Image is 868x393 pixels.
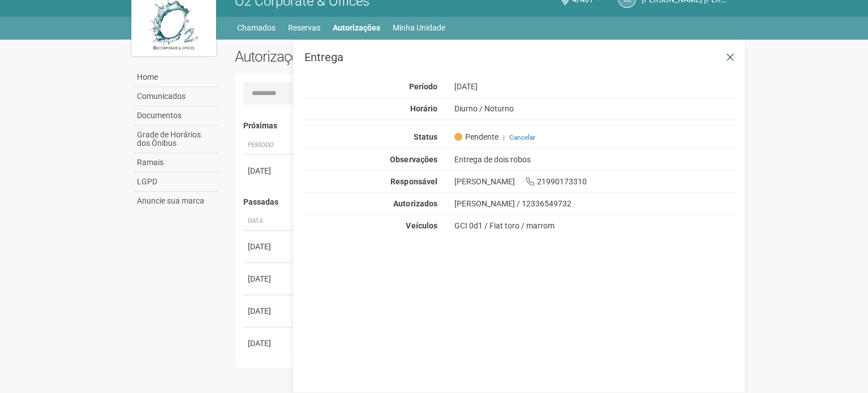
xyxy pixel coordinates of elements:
[445,81,745,92] div: [DATE]
[454,132,498,142] span: Pendente
[406,221,437,230] strong: Veículos
[243,198,728,206] h4: Passadas
[237,20,276,36] a: Chamados
[248,165,290,176] div: [DATE]
[248,241,290,252] div: [DATE]
[134,68,218,87] a: Home
[288,20,320,36] a: Reservas
[248,273,290,284] div: [DATE]
[333,20,380,36] a: Autorizações
[248,305,290,317] div: [DATE]
[445,176,745,187] div: [PERSON_NAME] 21990173310
[243,136,294,155] th: Período
[390,177,437,186] strong: Responsável
[413,132,437,141] strong: Status
[393,199,437,208] strong: Autorizados
[502,133,504,141] span: |
[409,82,437,91] strong: Período
[134,153,218,172] a: Ramais
[134,192,218,210] a: Anuncie sua marca
[243,212,294,231] th: Data
[410,104,437,113] strong: Horário
[454,198,736,209] div: [PERSON_NAME] / 12336549732
[445,103,745,114] div: Diurno / Noturno
[454,221,736,231] div: GCI 0d1 / Fiat toro / marrom
[304,51,736,63] h3: Entrega
[134,87,218,106] a: Comunicados
[248,338,290,349] div: [DATE]
[134,172,218,192] a: LGPD
[235,48,477,65] h2: Autorizações
[134,106,218,126] a: Documentos
[134,126,218,153] a: Grade de Horários dos Ônibus
[243,122,728,130] h4: Próximas
[393,20,445,36] a: Minha Unidade
[445,154,745,165] div: Entrega de dois robos
[390,155,437,164] strong: Observações
[509,133,535,141] a: Cancelar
